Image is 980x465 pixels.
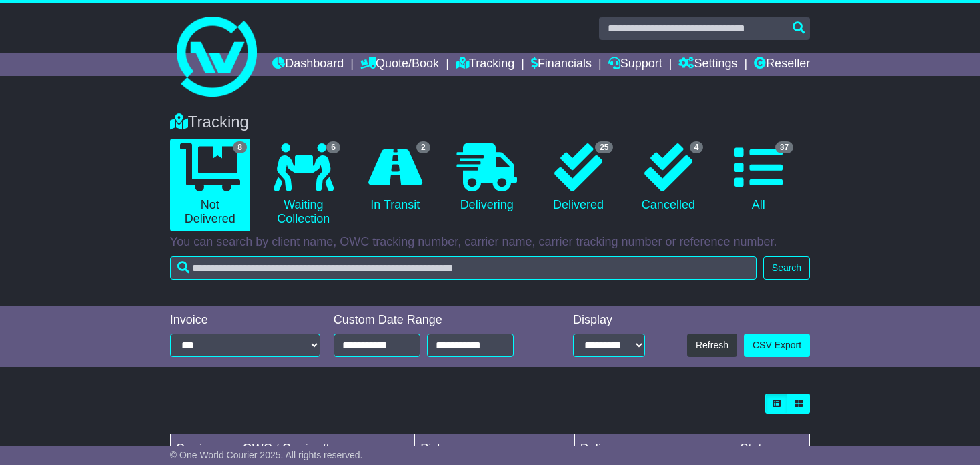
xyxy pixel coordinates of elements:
[573,313,645,328] div: Display
[170,434,237,464] td: Carrier
[744,334,810,357] a: CSV Export
[170,139,250,231] a: 8 Not Delivered
[456,53,514,76] a: Tracking
[272,53,344,76] a: Dashboard
[170,235,810,250] p: You can search by client name, OWC tracking number, carrier name, carrier tracking number or refe...
[595,141,613,153] span: 25
[360,53,439,76] a: Quote/Book
[574,434,734,464] td: Delivery
[690,141,704,153] span: 4
[170,313,320,328] div: Invoice
[630,139,706,217] a: 4 Cancelled
[447,139,527,217] a: Delivering
[687,334,737,357] button: Refresh
[608,53,662,76] a: Support
[734,434,810,464] td: Status
[678,53,737,76] a: Settings
[754,53,810,76] a: Reseller
[416,141,430,153] span: 2
[357,139,434,217] a: 2 In Transit
[237,434,414,464] td: OWC / Carrier #
[163,113,817,132] div: Tracking
[531,53,592,76] a: Financials
[720,139,797,217] a: 37 All
[170,450,363,460] span: © One World Courier 2025. All rights reserved.
[540,139,617,217] a: 25 Delivered
[233,141,247,153] span: 8
[415,434,575,464] td: Pickup
[334,313,538,328] div: Custom Date Range
[264,139,344,231] a: 6 Waiting Collection
[326,141,340,153] span: 6
[775,141,793,153] span: 37
[763,256,810,280] button: Search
